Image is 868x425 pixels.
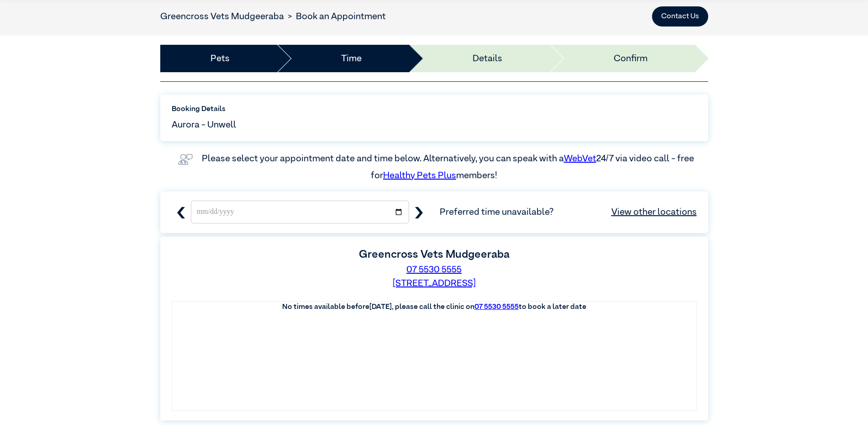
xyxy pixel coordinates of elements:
[393,279,476,288] a: [STREET_ADDRESS]
[284,10,386,23] li: Book an Appointment
[174,150,196,169] img: vet
[160,12,284,21] a: Greencross Vets Mudgeeraba
[282,303,586,311] label: No times available before [DATE] , please call the clinic on to book a later date
[564,154,596,163] a: WebVet
[172,118,236,132] span: Aurora - Unwell
[202,154,696,180] label: Please select your appointment date and time below. Alternatively, you can speak with a 24/7 via ...
[210,52,230,65] a: Pets
[341,52,362,65] a: Time
[383,171,456,180] a: Healthy Pets Plus
[440,205,697,219] span: Preferred time unavailable?
[611,205,697,219] a: View other locations
[474,303,519,311] a: 07 5530 5555
[160,10,386,23] nav: breadcrumb
[172,104,697,115] label: Booking Details
[652,6,708,27] button: Contact Us
[406,265,462,274] a: 07 5530 5555
[359,249,510,260] label: Greencross Vets Mudgeeraba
